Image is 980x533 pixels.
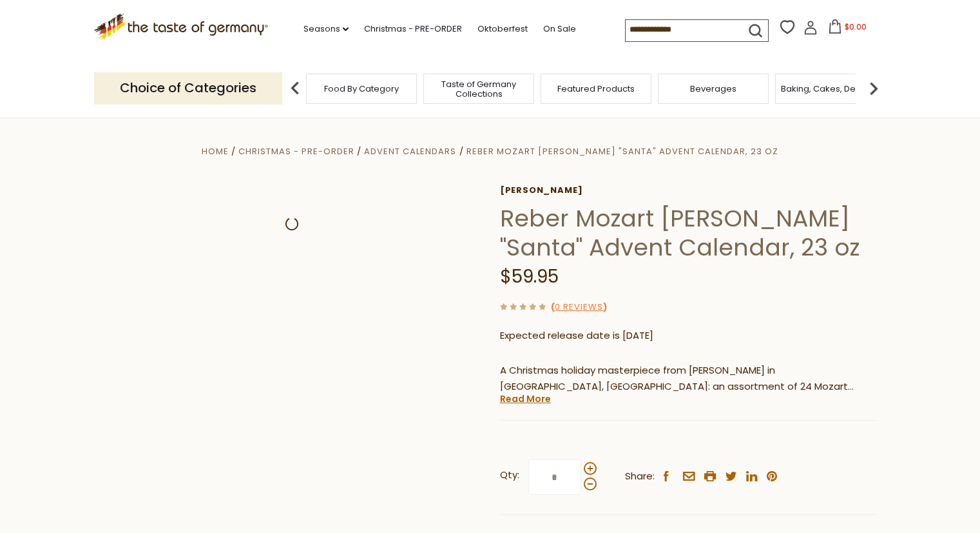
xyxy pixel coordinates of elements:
[500,185,877,196] a: [PERSON_NAME]
[477,22,528,36] a: Oktoberfest
[466,145,778,157] a: Reber Mozart [PERSON_NAME] "Santa" Advent Calendar, 23 oz
[500,392,551,405] a: Read More
[364,145,456,157] a: Advent Calendars
[282,75,308,101] img: previous arrow
[94,72,282,104] p: Choice of Categories
[861,75,887,101] img: next arrow
[427,79,530,99] a: Taste of Germany Collections
[364,22,462,36] a: Christmas - PRE-ORDER
[690,84,736,94] a: Beverages
[557,84,635,94] a: Featured Products
[528,459,581,495] input: Qty:
[500,328,877,344] p: Expected release date is [DATE]
[625,468,655,485] span: Share:
[303,22,349,36] a: Seasons
[820,19,875,39] button: $0.00
[500,467,519,483] strong: Qty:
[500,363,877,395] p: A Christmas holiday masterpiece from [PERSON_NAME] in [GEOGRAPHIC_DATA], [GEOGRAPHIC_DATA]: an as...
[500,204,877,262] h1: Reber Mozart [PERSON_NAME] "Santa" Advent Calendar, 23 oz
[551,301,607,313] span: ( )
[238,145,354,157] a: Christmas - PRE-ORDER
[555,301,603,314] a: 0 Reviews
[202,145,229,157] a: Home
[500,264,559,289] span: $59.95
[543,22,576,36] a: On Sale
[324,84,399,94] a: Food By Category
[845,21,867,32] span: $0.00
[781,84,881,94] a: Baking, Cakes, Desserts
